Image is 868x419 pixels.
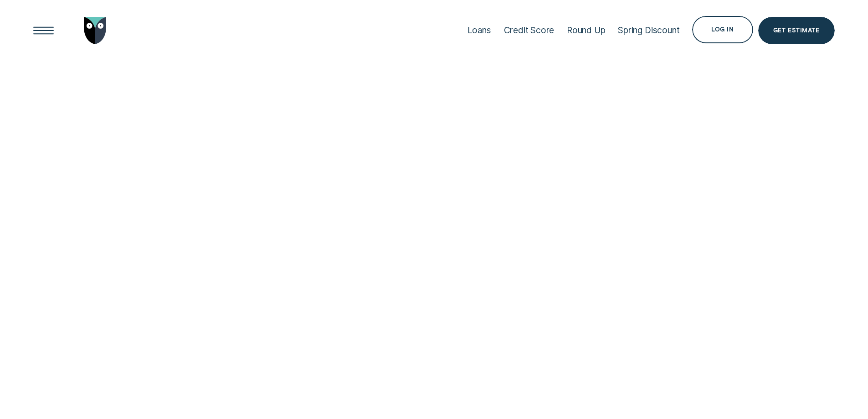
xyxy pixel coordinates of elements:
[467,25,491,36] div: Loans
[758,17,835,44] a: Get Estimate
[84,17,107,44] img: Wisr
[30,17,57,44] button: Open Menu
[618,25,679,36] div: Spring Discount
[567,25,606,36] div: Round Up
[504,25,555,36] div: Credit Score
[692,16,753,43] button: Log in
